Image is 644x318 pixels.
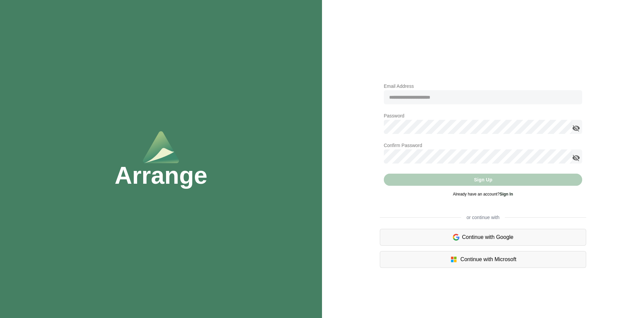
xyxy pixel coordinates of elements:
[499,192,513,197] a: Sign In
[384,112,582,120] p: Password
[115,163,207,187] h1: Arrange
[380,229,587,246] div: Continue with Google
[453,233,459,241] img: google-logo.6d399ca0.svg
[380,251,587,268] div: Continue with Microsoft
[461,214,505,221] span: or continue with
[450,255,458,263] img: microsoft-logo.7cf64d5f.svg
[453,192,513,197] span: Already have an account?
[384,82,582,90] p: Email Address
[572,124,580,132] i: appended action
[572,154,580,162] i: appended action
[384,141,582,149] p: Confirm Password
